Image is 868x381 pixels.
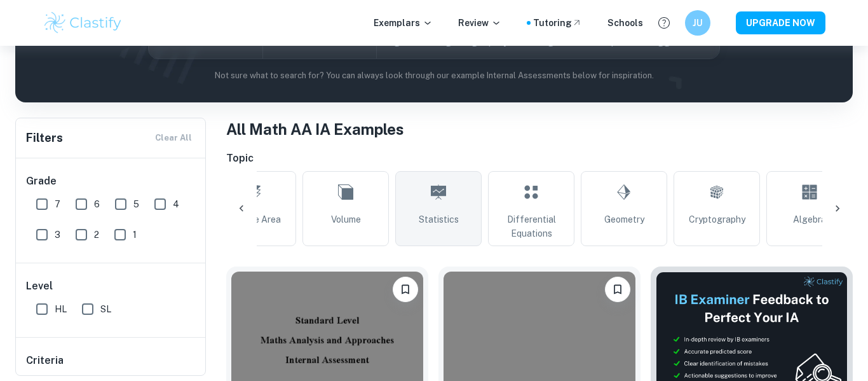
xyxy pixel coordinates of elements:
[133,197,139,211] span: 5
[173,197,179,211] span: 4
[691,16,705,30] h6: JU
[55,302,67,316] span: HL
[133,228,137,242] span: 1
[605,277,630,302] button: Bookmark
[25,69,843,82] p: Not sure what to search for? You can always look through our example Internal Assessments below f...
[374,16,433,30] p: Exemplars
[26,353,64,368] h6: Criteria
[689,212,745,226] span: Cryptography
[458,16,501,30] p: Review
[55,197,60,211] span: 7
[94,197,100,211] span: 6
[604,212,644,226] span: Geometry
[100,302,111,316] span: SL
[494,212,569,240] span: Differential Equations
[43,10,123,36] img: Clastify logo
[793,212,826,226] span: Algebra
[26,279,196,294] h6: Level
[226,151,853,166] h6: Topic
[26,129,63,147] h6: Filters
[94,228,99,242] span: 2
[55,228,60,242] span: 3
[393,277,418,302] button: Bookmark
[736,11,825,34] button: UPGRADE NOW
[653,12,675,34] button: Help and Feedback
[533,16,582,30] a: Tutoring
[226,118,853,141] h1: All Math AA IA Examples
[607,16,643,30] a: Schools
[331,212,361,226] span: Volume
[419,212,459,226] span: Statistics
[685,10,710,36] button: JU
[26,174,196,189] h6: Grade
